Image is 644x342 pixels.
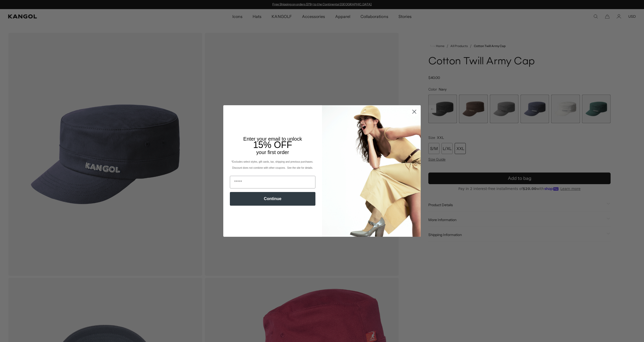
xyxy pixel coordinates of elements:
[322,105,421,237] img: 93be19ad-e773-4382-80b9-c9d740c9197f.jpeg
[410,107,419,116] button: Close dialog
[230,176,315,188] input: Email
[243,136,302,142] span: Enter your email to unlock
[230,192,315,206] button: Continue
[253,140,292,150] span: 15% OFF
[231,160,314,169] span: *Excludes select styles, gift cards, tax, shipping and previous purchases. Discount does not comb...
[256,149,289,155] span: your first order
